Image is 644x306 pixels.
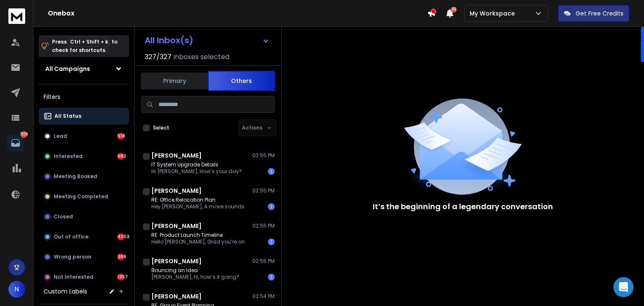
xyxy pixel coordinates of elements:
p: IT System Upgrade Details [151,161,242,168]
img: logo [8,8,25,24]
button: Not Interested1357 [39,269,129,285]
p: 02:55 PM [252,187,275,194]
p: Closed [54,213,73,220]
button: Wrong person369 [39,249,129,265]
p: Hello [PERSON_NAME], Glad you’re on [151,239,245,245]
h1: [PERSON_NAME] [151,222,202,230]
h1: All Inbox(s) [145,36,193,44]
div: 918 [117,133,124,140]
p: Hi [PERSON_NAME], How’s your day? [151,168,242,175]
p: 02:54 PM [252,293,275,300]
p: 02:55 PM [252,152,275,159]
button: Others [208,71,275,91]
button: Out of office4003 [39,228,129,245]
a: 7329 [7,135,24,151]
p: RE: Office Relocation Plan [151,197,244,203]
p: Bouncing an Idea [151,267,239,274]
div: 682 [117,153,124,160]
button: Meeting Booked [39,168,129,185]
div: 4003 [117,233,124,240]
button: Lead918 [39,128,129,145]
p: It’s the beginning of a legendary conversation [373,201,553,213]
h1: Onebox [48,8,427,18]
h1: [PERSON_NAME] [151,187,202,195]
p: Press to check for shortcuts. [52,38,117,54]
p: Lead [54,133,67,140]
span: Ctrl + Shift + k [69,37,109,47]
p: Interested [54,153,83,160]
div: 1 [268,168,275,175]
h1: All Campaigns [45,65,90,73]
h3: Filters [39,91,129,103]
div: 1 [268,239,275,245]
div: 369 [117,254,124,260]
button: Primary [141,72,208,90]
h1: [PERSON_NAME] [151,292,202,301]
p: Meeting Completed [54,193,108,200]
p: Hey [PERSON_NAME], A move sounds [151,203,244,210]
button: Closed [39,208,129,225]
h1: [PERSON_NAME] [151,151,202,160]
p: 02:55 PM [252,223,275,229]
p: Meeting Booked [54,173,97,180]
p: Wrong person [54,254,91,260]
p: RE: Product Launch Timeline [151,232,245,239]
p: Out of office [54,233,88,240]
p: All Status [55,113,81,119]
button: Get Free Credits [558,5,629,22]
p: 7329 [21,131,27,138]
h3: Inboxes selected [173,52,229,62]
div: 1357 [117,274,124,280]
p: [PERSON_NAME], Hi, how’s it going? [151,274,239,280]
button: Interested682 [39,148,129,165]
div: Open Intercom Messenger [613,277,634,297]
div: 1 [268,203,275,210]
button: Meeting Completed [39,188,129,205]
label: Select [153,124,169,131]
p: 02:55 PM [252,258,275,265]
button: N [8,281,25,298]
span: 35 [451,7,457,13]
button: All Campaigns [39,60,129,77]
div: 1 [268,274,275,280]
p: Get Free Credits [576,9,623,18]
button: All Inbox(s) [138,32,276,49]
button: All Status [39,108,129,124]
span: 327 / 327 [145,52,171,62]
p: Not Interested [54,274,93,280]
h1: [PERSON_NAME] [151,257,202,265]
h3: Custom Labels [44,287,87,296]
p: My Workspace [470,9,518,18]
